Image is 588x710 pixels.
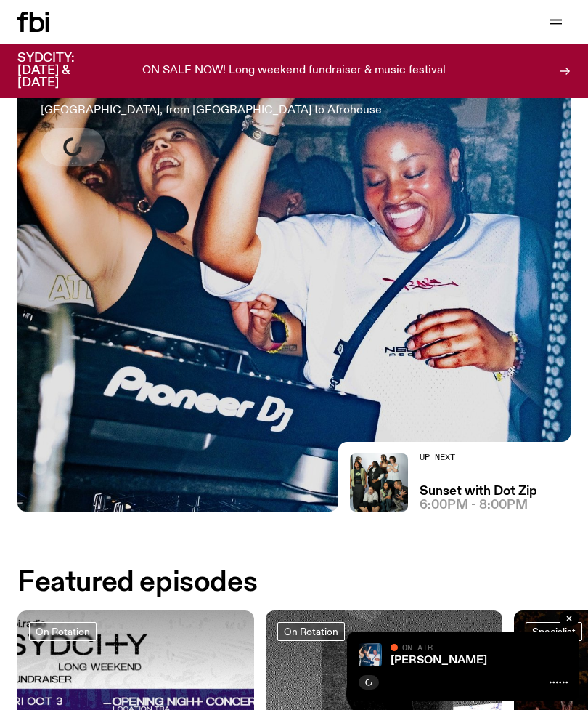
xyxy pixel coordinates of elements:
[526,622,582,641] a: Specialist
[41,84,412,119] p: [PERSON_NAME] delivers the vibrant sounds of [GEOGRAPHIC_DATA], from [GEOGRAPHIC_DATA] to Afrohouse
[420,485,537,498] a: Sunset with Dot Zip
[36,626,90,637] span: On Rotation
[17,570,257,596] h2: Featured episodes
[402,642,433,652] span: On Air
[277,622,345,641] a: On Rotation
[142,65,446,78] p: ON SALE NOW! Long weekend fundraiser & music festival
[420,453,537,461] h2: Up Next
[284,626,338,637] span: On Rotation
[17,52,110,89] h3: SYDCITY: [DATE] & [DATE]
[391,655,487,666] a: [PERSON_NAME]
[29,622,97,641] a: On Rotation
[420,499,528,512] span: 6:00pm - 8:00pm
[532,626,576,637] span: Specialist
